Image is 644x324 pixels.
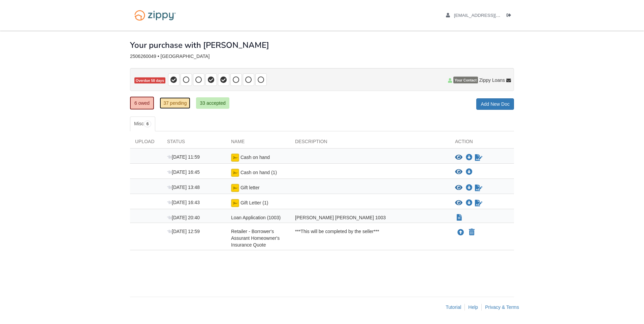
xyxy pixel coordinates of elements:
[468,228,475,236] button: Declare Retailer - Borrower's Assurant Homeowner's Insurance Quote not applicable
[160,97,190,109] a: 37 pending
[474,154,483,162] a: Sign Form
[485,304,519,310] a: Privacy & Terms
[290,138,450,148] div: Description
[240,155,270,160] span: Cash on hand
[474,199,483,207] a: Sign Form
[446,304,461,310] a: Tutorial
[476,98,514,110] a: Add New Doc
[240,185,260,190] span: Gift letter
[466,155,473,160] a: Download Cash on hand
[455,185,462,191] button: View Gift letter
[162,138,226,148] div: Status
[455,169,462,175] button: View Cash on hand (1)
[226,138,290,148] div: Name
[453,77,478,84] span: Your Contact
[240,200,268,205] span: Gift Letter (1)
[231,169,239,177] img: esign
[231,199,239,207] img: Ready for you to esign
[167,200,200,205] span: [DATE] 16:43
[290,214,450,221] div: [PERSON_NAME] [PERSON_NAME] 1003
[167,215,200,220] span: [DATE] 20:40
[144,121,152,127] span: 6
[455,200,462,206] button: View Gift Letter (1)
[231,215,281,220] span: Loan Application (1003)
[468,304,478,310] a: Help
[167,185,200,190] span: [DATE] 13:48
[130,138,162,148] div: Upload
[231,154,239,162] img: Ready for you to esign
[231,184,239,192] img: esign
[240,170,277,175] span: Cash on hand (1)
[455,154,462,161] button: View Cash on hand
[134,77,165,84] span: Overdue 58 days
[167,169,200,175] span: [DATE] 16:45
[130,54,514,59] div: 2506260049 • [GEOGRAPHIC_DATA]
[231,229,280,248] span: Retailer - Borrower's Assurant Homeowner's Insurance Quote
[446,13,531,20] a: edit profile
[130,117,155,131] a: Misc
[290,228,450,248] div: ***This will be completed by the seller***
[450,138,514,148] div: Action
[466,169,473,175] a: Download Cash on hand (1)
[130,7,180,24] img: Logo
[167,229,200,234] span: [DATE] 12:59
[130,41,269,50] h1: Your purchase with [PERSON_NAME]
[454,13,531,18] span: lschlaufman53@gmail.com
[466,200,473,206] a: Download Gift Letter (1)
[479,77,505,84] span: Zippy Loans
[196,97,229,109] a: 33 accepted
[466,185,473,191] a: Download Gift letter
[457,215,462,220] a: Show Document
[130,97,154,109] a: 6 owed
[167,154,200,160] span: [DATE] 11:59
[457,228,465,237] button: Upload Retailer - Borrower's Assurant Homeowner's Insurance Quote
[474,184,483,192] a: Waiting for your co-borrower to e-sign
[507,13,514,20] a: Log out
